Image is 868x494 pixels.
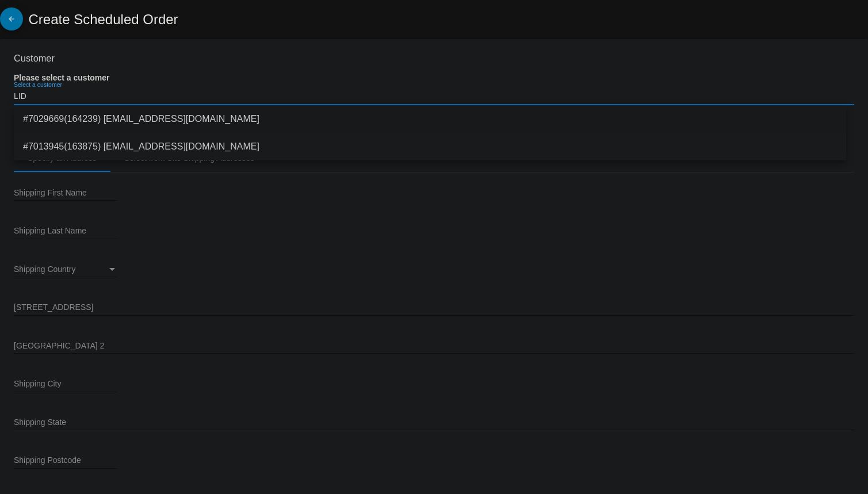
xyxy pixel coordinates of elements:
span: #7013945(163875) [EMAIL_ADDRESS][DOMAIN_NAME] [23,133,837,160]
input: Shipping Street 1 [14,303,854,312]
input: Shipping Street 2 [14,342,854,351]
input: Select a customer [14,92,854,101]
input: Shipping City [14,380,117,389]
strong: Please select a customer [14,73,110,82]
input: Shipping Last Name [14,227,117,236]
input: Shipping Postcode [14,456,117,465]
h2: Create Scheduled Order [28,12,178,28]
input: Shipping First Name [14,189,117,198]
mat-select: Shipping Country [14,265,117,274]
h3: Customer [14,53,854,64]
input: Shipping State [14,418,854,427]
span: #7029669(164239) [EMAIL_ADDRESS][DOMAIN_NAME] [23,105,837,133]
span: Shipping Country [14,265,75,274]
mat-icon: arrow_back [5,15,18,29]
